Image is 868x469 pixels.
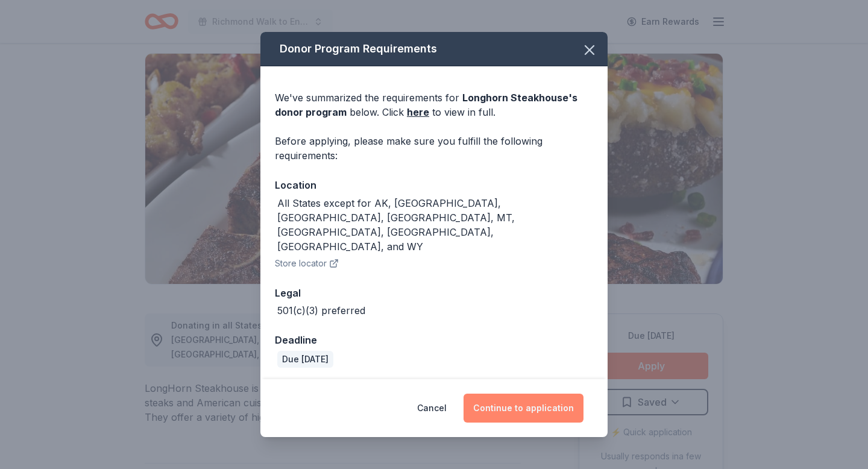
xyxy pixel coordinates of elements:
div: Donor Program Requirements [260,32,608,66]
div: Location [275,177,593,193]
a: here [407,105,429,119]
button: Store locator [275,256,339,271]
div: We've summarized the requirements for below. Click to view in full. [275,90,593,119]
div: Before applying, please make sure you fulfill the following requirements: [275,134,593,163]
div: Due [DATE] [277,351,333,368]
div: Legal [275,285,593,301]
button: Cancel [417,394,447,423]
button: Continue to application [464,394,583,423]
div: All States except for AK, [GEOGRAPHIC_DATA], [GEOGRAPHIC_DATA], [GEOGRAPHIC_DATA], MT, [GEOGRAPHI... [277,196,593,254]
div: 501(c)(3) preferred [277,303,365,318]
div: Deadline [275,332,593,348]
